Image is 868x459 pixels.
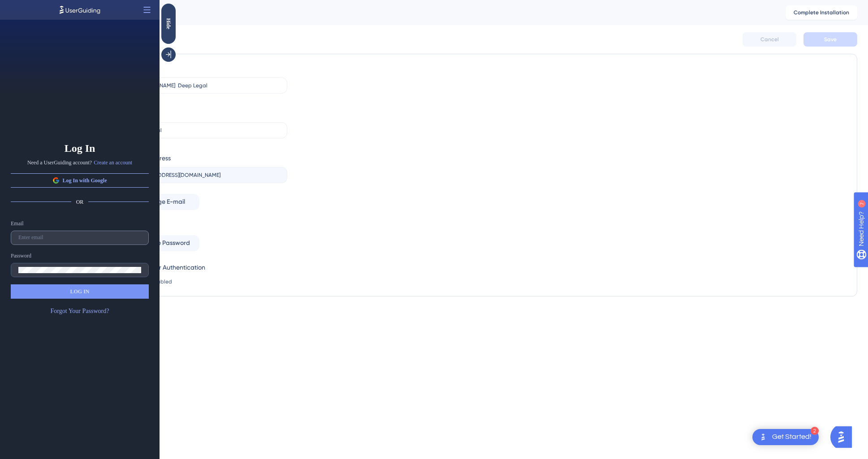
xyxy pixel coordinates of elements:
[135,82,280,89] input: Name Surname
[149,278,172,285] span: Disabled
[76,198,84,206] span: OR
[138,238,190,249] span: Change Password
[135,127,280,133] input: Company Name
[758,432,769,442] img: launcher-image-alternative-text
[62,4,65,12] div: 7
[128,235,199,251] button: Change Password
[11,173,149,188] button: Log In with Google
[51,306,109,317] a: Forgot Your Password?
[70,288,89,295] span: LOG IN
[128,221,287,232] div: Password
[65,141,95,155] span: Log In
[794,9,849,16] span: Complete Installation
[11,284,149,299] button: LOG IN
[118,6,763,19] div: Profile
[135,172,280,178] input: E-mail Address
[94,159,132,166] a: Create an account
[62,177,107,184] span: Log In with Google
[128,262,287,273] div: Two-Factor Authentication
[11,252,31,259] div: Password
[786,5,857,20] button: Complete Installation
[752,429,819,445] div: Open Get Started! checklist, remaining modules: 2
[743,32,796,47] button: Cancel
[824,36,837,43] span: Save
[27,159,92,166] span: Need a UserGuiding account?
[21,2,56,13] span: Need Help?
[772,432,812,442] div: Get Started!
[760,36,779,43] span: Cancel
[803,32,857,47] button: Save
[18,235,141,241] input: Enter email
[142,197,185,207] span: Change E-mail
[128,194,199,210] button: Change E-mail
[11,220,24,227] div: Email
[811,427,819,435] div: 2
[830,424,857,450] iframe: UserGuiding AI Assistant Launcher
